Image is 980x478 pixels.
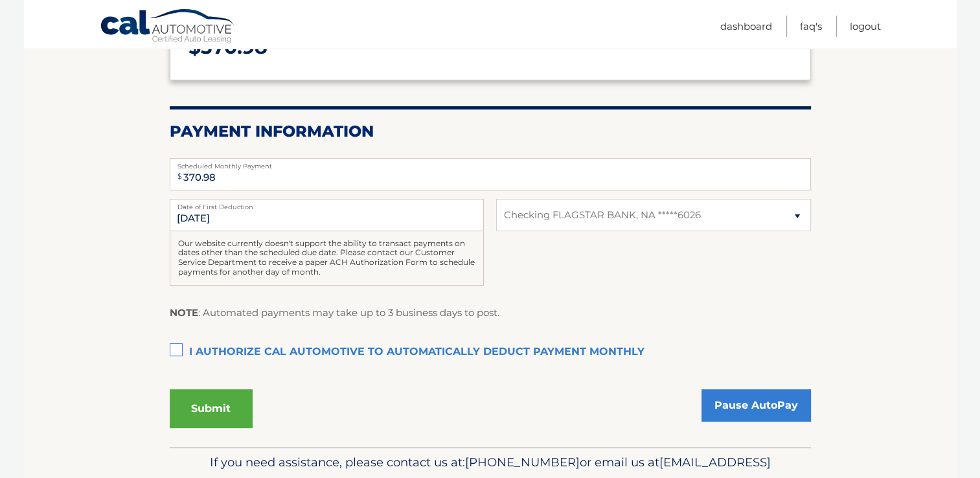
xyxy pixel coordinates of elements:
span: 370.98 [201,35,268,59]
span: $ [174,162,186,191]
a: Logout [850,16,881,37]
label: Date of First Deduction [170,199,484,209]
label: I authorize cal automotive to automatically deduct payment monthly [170,339,811,365]
strong: NOTE [170,306,198,319]
p: : Automated payments may take up to 3 business days to post. [170,304,499,321]
input: Payment Date [170,199,484,231]
a: Pause AutoPay [701,389,811,422]
label: Scheduled Monthly Payment [170,158,811,168]
a: FAQ's [800,16,822,37]
input: Payment Amount [170,158,811,190]
h2: Payment Information [170,122,811,141]
span: [PHONE_NUMBER] [465,455,580,470]
a: Cal Automotive [100,8,236,46]
button: Submit [170,389,253,428]
div: Our website currently doesn't support the ability to transact payments on dates other than the sc... [170,231,484,286]
a: Dashboard [720,16,772,37]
